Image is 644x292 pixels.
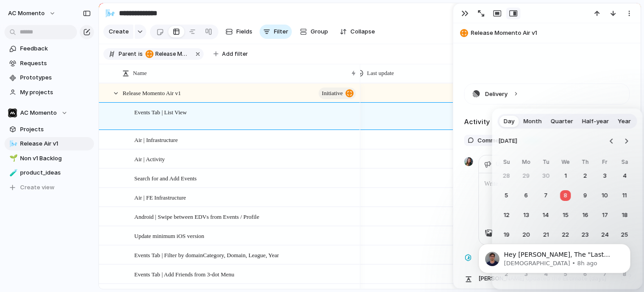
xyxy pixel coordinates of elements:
button: Monday, October 13th, 2025 [518,207,534,223]
button: Monday, October 6th, 2025 [518,188,534,204]
button: Day [499,114,519,129]
button: Tuesday, October 7th, 2025 [538,188,554,204]
button: Sunday, October 12th, 2025 [499,207,515,223]
th: Monday [518,158,534,168]
span: [DATE] [499,131,517,151]
button: Friday, October 3rd, 2025 [597,168,613,184]
button: Year [614,114,635,129]
th: Friday [597,158,613,168]
button: Today, Wednesday, October 8th, 2025 [558,188,574,204]
span: Quarter [551,117,573,126]
button: Go to the Next Month [620,135,633,147]
span: Day [504,117,515,126]
p: Message from Christian, sent 8h ago [39,34,154,42]
button: Thursday, October 2nd, 2025 [577,168,593,184]
button: Quarter [546,114,578,129]
button: Wednesday, October 15th, 2025 [558,207,574,223]
th: Wednesday [558,158,574,168]
button: Half-year [578,114,614,129]
iframe: Intercom notifications message [465,225,644,288]
button: Saturday, October 11th, 2025 [617,188,633,204]
button: Sunday, September 28th, 2025 [499,168,515,184]
th: Thursday [577,158,593,168]
button: Saturday, October 4th, 2025 [617,168,633,184]
th: Sunday [499,158,515,168]
button: Friday, October 17th, 2025 [597,207,613,223]
th: Tuesday [538,158,554,168]
button: Tuesday, October 14th, 2025 [538,207,554,223]
span: Month [524,117,542,126]
table: October 2025 [499,158,633,282]
button: Thursday, October 9th, 2025 [577,188,593,204]
span: Year [618,117,631,126]
button: Month [519,114,546,129]
button: Tuesday, September 30th, 2025 [538,168,554,184]
span: Hey [PERSON_NAME], The "Last update" field will show the latest Index "update" (feature next to "... [39,26,152,113]
button: Monday, September 29th, 2025 [518,168,534,184]
span: Half-year [582,117,609,126]
button: Friday, October 10th, 2025 [597,188,613,204]
th: Saturday [617,158,633,168]
button: Saturday, October 18th, 2025 [617,207,633,223]
button: Thursday, October 16th, 2025 [577,207,593,223]
button: Sunday, October 5th, 2025 [499,188,515,204]
button: Wednesday, October 1st, 2025 [558,168,574,184]
button: Go to the Previous Month [606,135,618,147]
